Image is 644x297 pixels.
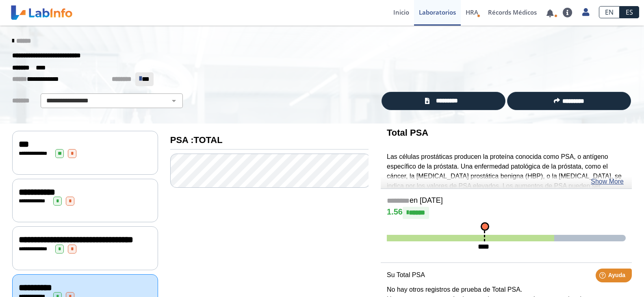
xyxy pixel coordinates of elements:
b: PSA :TOTAL [170,135,223,145]
h5: en [DATE] [387,196,626,206]
b: Total PSA [387,128,428,138]
span: HRA [466,8,478,16]
a: ES [620,6,639,18]
a: EN [599,6,620,18]
iframe: Help widget launcher [572,265,635,288]
p: Las células prostáticas producen la proteína conocida como PSA, o antígeno específico de la próst... [387,152,626,220]
a: Show More [591,177,624,186]
p: Su Total PSA [387,270,626,280]
h4: 1.56 [387,207,626,219]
